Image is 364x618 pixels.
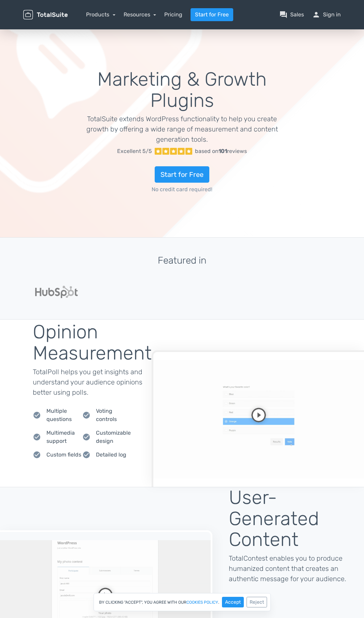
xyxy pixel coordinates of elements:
[195,147,247,155] div: based on reviews
[33,433,41,441] span: check_circle
[82,451,90,459] span: check_circle
[186,600,218,604] a: cookies policy
[33,411,41,419] span: check_circle
[96,451,126,459] span: Detailed log
[279,11,304,19] a: question_answerSales
[86,11,115,18] a: Products
[81,114,283,144] p: TotalSuite extends WordPress functionality to help you create growth by offering a wide range of ...
[46,429,82,445] span: Multimedia support
[191,8,233,21] a: Start for Free
[82,411,90,419] span: check_circle
[247,597,267,607] button: Reject
[312,11,341,19] a: personSign in
[117,147,152,155] span: Excellent 5/5
[124,11,156,18] a: Resources
[81,144,283,158] a: Excellent 5/5 based on101reviews
[219,148,227,154] strong: 101
[81,69,283,111] h1: Marketing & Growth Plugins
[35,286,78,298] img: Hubspot
[33,367,152,397] p: TotalPoll helps you get insights and understand your audience opinions better using polls.
[222,597,244,607] button: Accept
[96,407,132,423] span: Voting controls
[96,429,132,445] span: Customizable design
[23,255,341,266] h3: Featured in
[33,322,152,364] h2: Opinion Measurement
[312,11,320,19] span: person
[33,451,41,459] span: check_circle
[94,593,271,611] div: By clicking "Accept", you agree with our .
[279,11,288,19] span: question_answer
[81,185,283,194] span: No credit card required!
[46,407,82,423] span: Multiple questions
[82,433,90,441] span: check_circle
[23,10,68,19] img: TotalSuite for WordPress
[164,11,182,19] a: Pricing
[46,451,81,459] span: Custom fields
[155,166,209,183] a: Start for Free
[229,487,348,550] h2: User-Generated Content
[229,553,348,584] p: TotalContest enables you to produce humanized content that creates an authentic message for your ...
